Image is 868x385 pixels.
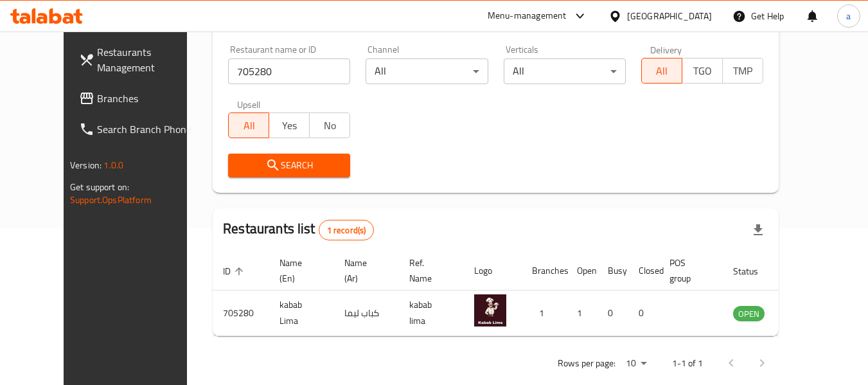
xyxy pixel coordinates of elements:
[97,121,199,137] span: Search Branch Phone
[522,251,567,291] th: Branches
[598,251,628,291] th: Busy
[733,264,775,279] span: Status
[274,116,305,135] span: Yes
[269,291,334,336] td: kabab Lima
[464,251,522,291] th: Logo
[228,58,350,84] input: Search for restaurant name or ID..
[213,251,835,336] table: enhanced table
[558,355,616,372] p: Rows per page:
[69,114,209,145] a: Search Branch Phone
[69,83,209,114] a: Branches
[366,58,488,84] div: All
[409,255,448,286] span: Ref. Name
[846,9,851,23] span: a
[399,291,464,336] td: kabab lima
[223,264,247,279] span: ID
[474,294,506,327] img: kabab Lima
[650,45,682,54] label: Delivery
[522,291,567,336] td: 1
[733,307,765,321] span: OPEN
[228,14,763,33] h2: Restaurant search
[682,58,723,84] button: TGO
[743,215,774,246] div: Export file
[628,291,659,336] td: 0
[687,62,718,80] span: TGO
[628,251,659,291] th: Closed
[567,251,598,291] th: Open
[70,179,129,195] span: Get support on:
[309,112,350,138] button: No
[228,154,350,177] button: Search
[315,116,345,135] span: No
[237,100,261,109] label: Upsell
[213,291,269,336] td: 705280
[567,291,598,336] td: 1
[728,62,758,80] span: TMP
[234,116,264,135] span: All
[627,9,712,23] div: [GEOGRAPHIC_DATA]
[69,37,209,83] a: Restaurants Management
[97,91,199,106] span: Branches
[598,291,628,336] td: 0
[722,58,763,84] button: TMP
[344,255,384,286] span: Name (Ar)
[319,220,375,240] div: Total records count
[621,354,651,373] div: Rows per page:
[238,157,340,174] span: Search
[488,8,567,24] div: Menu-management
[334,291,399,336] td: كباب ليما
[223,219,374,240] h2: Restaurants list
[228,112,269,138] button: All
[97,44,199,75] span: Restaurants Management
[279,255,319,286] span: Name (En)
[504,58,626,84] div: All
[319,224,374,237] span: 1 record(s)
[647,62,677,80] span: All
[669,255,707,286] span: POS group
[269,112,310,138] button: Yes
[733,306,765,321] div: OPEN
[70,157,102,174] span: Version:
[103,157,123,174] span: 1.0.0
[641,58,682,84] button: All
[672,355,703,372] p: 1-1 of 1
[70,192,152,208] a: Support.OpsPlatform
